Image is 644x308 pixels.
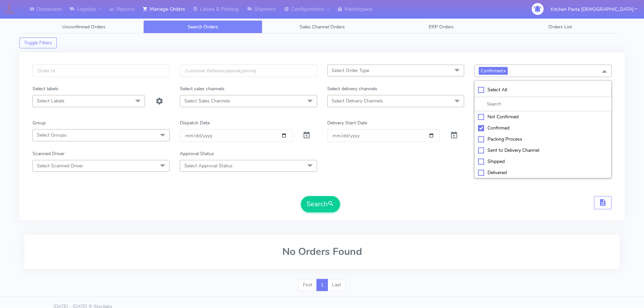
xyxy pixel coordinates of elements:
[62,24,105,30] span: Unconfirmed Orders
[180,119,210,126] label: Dispatch Date
[478,136,608,143] div: Packing Process
[32,150,65,157] label: Scanned Driver
[478,147,608,154] div: Sent to Delivery Channel
[478,86,608,93] div: Select All
[503,67,506,74] a: x
[32,246,612,257] h2: No Orders Found
[184,163,233,169] span: Select Approval Status
[301,196,340,212] button: Search
[332,67,369,74] span: Select Order Type
[478,158,608,165] div: Shipped
[478,113,608,120] div: Not Confirmed
[37,132,67,138] span: Select Groups
[184,98,230,104] span: Select Sales Channels
[332,98,383,104] span: Select Delivery Channels
[24,20,620,33] ul: Tabs
[478,124,608,132] div: Confirmed
[478,100,608,108] input: multiselect-search
[429,24,454,30] span: ERP Orders
[32,119,46,126] label: Group
[316,279,328,291] a: 1
[479,67,508,75] span: Confirmed
[478,169,608,176] div: Delivered
[188,24,218,30] span: Search Orders
[180,65,317,77] input: Customer Reference(email,phone)
[32,85,58,92] label: Select labels
[546,2,642,16] button: Kitchen Pasta [DEMOGRAPHIC_DATA]
[37,163,83,169] span: Select Scanned Driver
[32,65,170,77] input: Order Id
[548,24,572,30] span: Orders List
[180,85,224,92] label: Select sales channels
[19,38,57,48] button: Toggle Filters
[300,24,345,30] span: Sales Channel Orders
[180,150,214,157] label: Approval Status
[327,119,367,126] label: Delivery Start Date
[327,85,377,92] label: Select delivery channels
[37,98,65,104] span: Select Labels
